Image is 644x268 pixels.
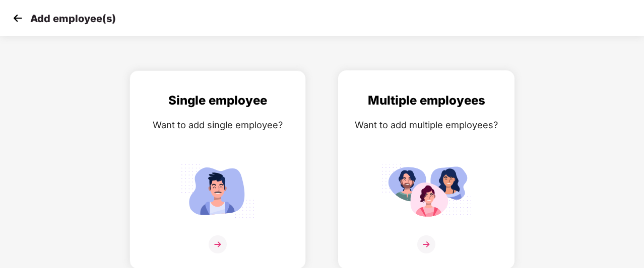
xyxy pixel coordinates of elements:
div: Single employee [140,91,295,110]
img: svg+xml;base64,PHN2ZyB4bWxucz0iaHR0cDovL3d3dy53My5vcmcvMjAwMC9zdmciIGlkPSJNdWx0aXBsZV9lbXBsb3llZS... [381,159,472,222]
img: svg+xml;base64,PHN2ZyB4bWxucz0iaHR0cDovL3d3dy53My5vcmcvMjAwMC9zdmciIGlkPSJTaW5nbGVfZW1wbG95ZWUiIH... [172,159,263,222]
div: Want to add single employee? [140,118,295,132]
img: svg+xml;base64,PHN2ZyB4bWxucz0iaHR0cDovL3d3dy53My5vcmcvMjAwMC9zdmciIHdpZHRoPSIzNiIgaGVpZ2h0PSIzNi... [209,235,227,253]
img: svg+xml;base64,PHN2ZyB4bWxucz0iaHR0cDovL3d3dy53My5vcmcvMjAwMC9zdmciIHdpZHRoPSIzNiIgaGVpZ2h0PSIzNi... [417,235,435,253]
div: Want to add multiple employees? [349,118,504,132]
div: Multiple employees [349,91,504,110]
img: svg+xml;base64,PHN2ZyB4bWxucz0iaHR0cDovL3d3dy53My5vcmcvMjAwMC9zdmciIHdpZHRoPSIzMCIgaGVpZ2h0PSIzMC... [10,11,25,26]
p: Add employee(s) [30,13,116,25]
